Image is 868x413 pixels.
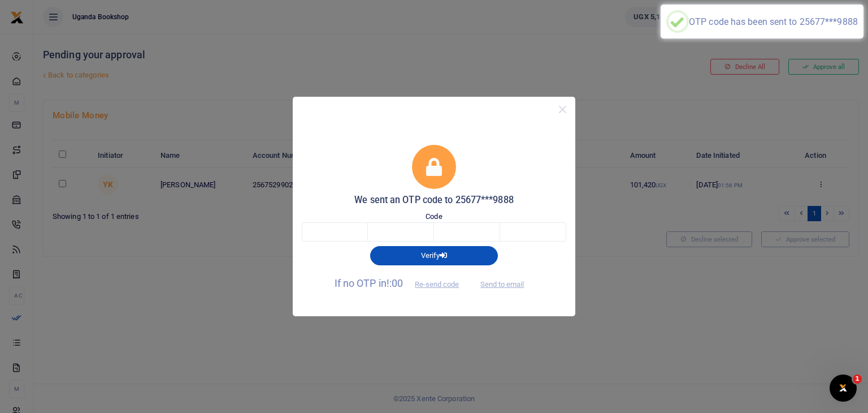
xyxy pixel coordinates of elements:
iframe: Intercom live chat [830,375,857,402]
label: Code [426,211,442,222]
span: 1 [853,375,862,384]
div: OTP code has been sent to 25677***9888 [689,16,858,27]
span: !:00 [387,277,403,289]
span: If no OTP in [335,277,469,289]
button: Verify [370,246,498,265]
button: Close [554,101,571,118]
h5: We sent an OTP code to 25677***9888 [302,195,566,206]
